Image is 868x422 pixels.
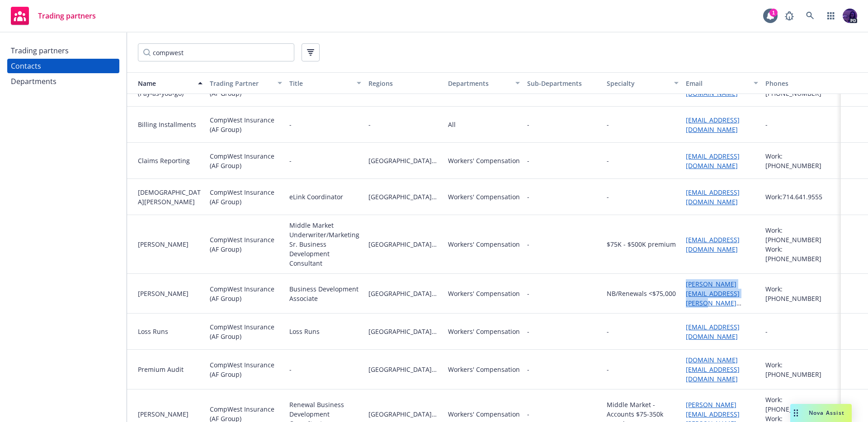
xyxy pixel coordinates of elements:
div: - [607,120,609,129]
div: Regions [368,79,440,88]
a: Report a Bug [780,7,798,25]
a: [EMAIL_ADDRESS][DOMAIN_NAME] [686,80,740,98]
div: Trading partners [11,43,69,58]
a: [PERSON_NAME][EMAIL_ADDRESS][PERSON_NAME][DOMAIN_NAME] [686,280,740,317]
a: [DOMAIN_NAME][EMAIL_ADDRESS][DOMAIN_NAME] [686,356,740,383]
div: Trading Partner [210,79,272,88]
span: [GEOGRAPHIC_DATA][US_STATE] [368,156,440,165]
div: NB/Renewals <$75,000 [607,289,676,298]
span: - [527,239,529,249]
div: - [607,192,609,202]
input: Filter by keyword... [138,43,294,61]
span: - [527,192,529,202]
div: Contacts [11,59,41,73]
div: - [765,327,768,336]
a: Trading partners [7,43,119,58]
a: Contacts [7,59,119,73]
div: Email [686,79,748,88]
div: - [289,156,292,165]
span: [GEOGRAPHIC_DATA][US_STATE] [368,289,440,298]
div: Work: 714.641.9555 [765,192,837,202]
button: Phones [762,72,841,94]
button: Specialty [603,72,682,94]
div: Billing Installments [138,120,203,129]
img: photo [843,9,857,23]
span: - [527,365,529,374]
div: Work: [PHONE_NUMBER] [765,244,837,263]
div: $75K - $500K premium [607,239,676,249]
div: Workers' Compensation [448,289,520,298]
div: Name [131,79,193,88]
span: [GEOGRAPHIC_DATA][US_STATE] [368,192,440,202]
div: Workers' Compensation [448,239,520,249]
div: Loss Runs [138,327,203,336]
div: 1 [769,9,778,17]
span: - [368,120,440,129]
a: Switch app [822,7,840,25]
div: [PERSON_NAME] [138,409,203,419]
span: Nova Assist [809,409,844,417]
div: [PERSON_NAME] [138,289,203,298]
a: Trading partners [7,3,99,28]
div: Work: [PHONE_NUMBER] [765,395,837,414]
div: CompWest Insurance (AF Group) [210,235,282,254]
a: [EMAIL_ADDRESS][DOMAIN_NAME] [686,323,740,341]
span: [GEOGRAPHIC_DATA][US_STATE] [368,365,440,374]
a: Departments [7,74,119,89]
div: Sub-Departments [527,79,599,88]
a: [EMAIL_ADDRESS][DOMAIN_NAME] [686,235,740,253]
div: Workers' Compensation [448,192,520,202]
div: CompWest Insurance (AF Group) [210,188,282,206]
div: - [607,327,609,336]
div: - [607,365,609,374]
div: Work: [PHONE_NUMBER] [765,284,837,303]
div: CompWest Insurance (AF Group) [210,284,282,303]
div: Middle Market Underwriter/Marketing Sr. Business Development Consultant [289,220,361,268]
div: - [765,120,768,129]
div: [DEMOGRAPHIC_DATA][PERSON_NAME] [138,188,203,206]
span: - [527,120,599,129]
div: [PERSON_NAME] [138,239,203,249]
div: Work: [PHONE_NUMBER] [765,360,837,379]
a: [EMAIL_ADDRESS][DOMAIN_NAME] [686,116,740,134]
div: Workers' Compensation [448,327,520,336]
span: - [527,409,529,419]
button: Email [682,72,761,94]
button: Name [127,72,206,94]
div: - [607,156,609,165]
div: Departments [448,79,510,88]
div: Work: [PHONE_NUMBER] [765,151,837,170]
span: - [527,289,529,298]
div: Workers' Compensation [448,409,520,419]
div: Claims Reporting [138,156,203,165]
span: - [527,327,529,336]
div: Specialty [607,79,669,88]
button: Nova Assist [790,404,852,422]
span: [GEOGRAPHIC_DATA][US_STATE] [368,409,440,419]
div: Premium Audit [138,365,203,374]
a: [EMAIL_ADDRESS][DOMAIN_NAME] [686,152,740,170]
div: eLink Coordinator [289,192,343,202]
button: Trading Partner [206,72,285,94]
span: Trading partners [38,12,96,19]
button: Title [286,72,365,94]
button: Sub-Departments [524,72,603,94]
button: Departments [444,72,524,94]
div: - [289,365,292,374]
div: Departments [11,74,57,89]
div: Loss Runs [289,327,320,336]
div: Title [289,79,351,88]
div: CompWest Insurance (AF Group) [210,360,282,379]
div: - [289,120,292,129]
div: Phones [765,79,837,88]
div: All [448,120,456,129]
div: CompWest Insurance (AF Group) [210,151,282,170]
div: Drag to move [790,404,802,422]
button: Regions [365,72,444,94]
a: Search [801,7,819,25]
span: [GEOGRAPHIC_DATA][US_STATE] [368,327,440,336]
span: - [527,156,529,165]
div: Work: [PHONE_NUMBER] [765,225,837,244]
a: [EMAIL_ADDRESS][DOMAIN_NAME] [686,188,740,206]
